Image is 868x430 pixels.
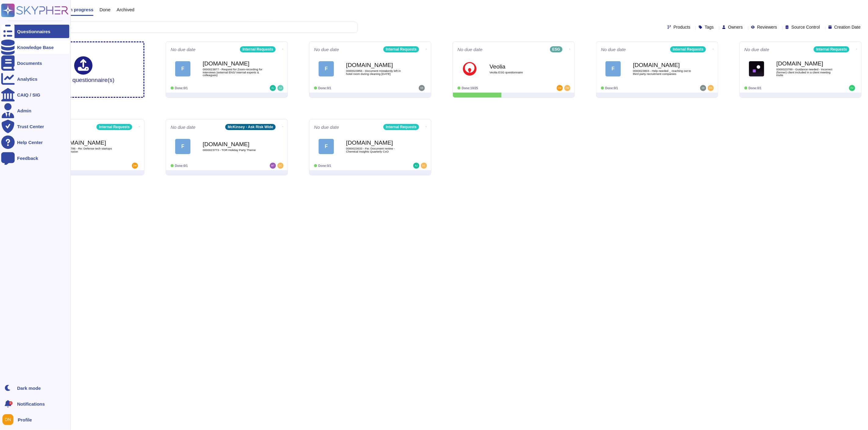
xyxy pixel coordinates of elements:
input: Search by keywords [24,22,357,33]
b: [DOMAIN_NAME] [59,140,120,146]
span: Done: 0/1 [749,86,761,90]
img: user [708,85,714,91]
div: F [175,61,190,76]
span: 0000023633 - Fw: Document review - Chemical Insights Quarterly CxO [346,147,407,153]
div: Documents [17,61,42,65]
span: 0000023856 - Document mistakenly left in hotel room during cleaning [DATE] [346,69,407,75]
img: user [270,85,276,91]
span: No due date [314,47,339,52]
b: [DOMAIN_NAME] [346,140,407,146]
div: ESG [550,46,562,52]
span: 0000023789 - Guidance needed - Incorrect (former) client included in a client meeting invite [776,68,837,77]
button: user [1,413,18,426]
img: user [413,163,419,169]
div: Internal Requests [240,46,276,52]
span: Veolia ESG questionnaire [490,71,551,74]
b: [DOMAIN_NAME] [203,141,264,147]
img: user [132,163,138,169]
div: 9+ [9,401,13,405]
img: user [419,85,425,91]
div: Analytics [17,77,38,81]
span: No due date [601,47,626,52]
img: user [564,85,570,91]
div: F [606,61,621,76]
div: Help Center [17,140,43,145]
img: user [849,85,855,91]
div: Internal Requests [814,46,849,52]
span: Notifications [17,402,45,406]
span: Done: 0/1 [318,164,331,167]
div: Internal Requests [670,46,706,52]
span: Done: 0/1 [175,164,188,167]
a: Knowledge Base [1,41,69,54]
span: 0000023786 - Re: Defense tech startups expert session [59,147,120,153]
span: Profile [18,418,32,422]
b: [DOMAIN_NAME] [346,62,407,68]
a: Feedback [1,151,69,165]
a: CAIQ / SIG [1,88,69,101]
span: Done: 0/1 [175,86,188,90]
img: Logo [462,61,477,76]
div: Upload questionnaire(s) [52,56,114,83]
div: Questionnaires [17,29,50,34]
img: user [700,85,706,91]
span: No due date [171,47,196,52]
div: Internal Requests [383,46,419,52]
div: Feedback [17,156,38,160]
span: Archived [117,7,134,12]
span: Creation Date [834,25,861,29]
img: user [557,85,563,91]
img: user [2,414,13,425]
a: Analytics [1,72,69,86]
b: Veolia [490,64,551,69]
div: F [319,61,334,76]
span: Done: 0/1 [605,86,618,90]
span: 0000023877 - Request for Zoom-recording for interviews (external ENS/ internal experts & colleagues) [203,68,264,77]
div: Internal Requests [383,124,419,130]
a: Documents [1,56,69,70]
a: Admin [1,104,69,117]
div: Trust Center [17,124,44,129]
a: Help Center [1,136,69,149]
span: Reviewers [757,25,777,29]
span: No due date [171,125,196,129]
img: Logo [749,61,764,76]
b: [DOMAIN_NAME] [776,61,837,66]
span: No due date [314,125,339,129]
div: F [175,139,190,154]
b: [DOMAIN_NAME] [633,62,694,68]
img: user [421,163,427,169]
span: Source Control [791,25,820,29]
div: Internal Requests [96,124,132,130]
div: Knowledge Base [17,45,54,50]
div: CAIQ / SIG [17,93,40,97]
div: Dark mode [17,386,41,390]
b: [DOMAIN_NAME] [203,61,264,66]
span: Owners [728,25,743,29]
div: F [319,139,334,154]
div: McKinsey - Ask Risk Wide [225,124,276,130]
img: user [277,85,284,91]
span: Done [99,7,110,12]
span: 0000023773 - TOR Holiday Party Theme [203,149,264,152]
span: Done: 0/1 [318,86,331,90]
span: No due date [744,47,769,52]
a: Questionnaires [1,25,69,38]
span: Products [674,25,690,29]
span: 0000023803 - Help needed _ reaching out to third party recruitment companies [633,69,694,75]
img: user [270,163,276,169]
span: No due date [458,47,483,52]
img: user [277,163,284,169]
span: Done: 10/25 [462,86,478,90]
span: In progress [68,7,93,12]
div: Admin [17,108,31,113]
a: Trust Center [1,120,69,133]
span: Tags [705,25,714,29]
